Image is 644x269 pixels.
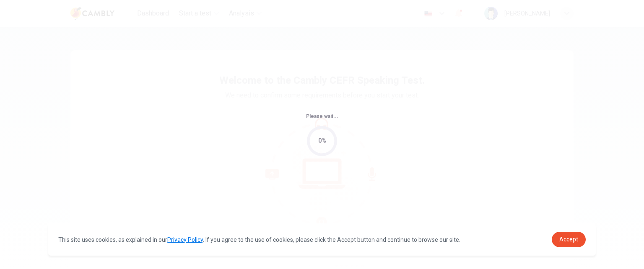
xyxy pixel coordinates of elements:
span: This site uses cookies, as explained in our . If you agree to the use of cookies, please click th... [58,236,460,243]
a: dismiss cookie message [552,232,586,247]
span: Please wait... [306,113,338,119]
span: Accept [559,236,578,243]
a: Privacy Policy [167,236,203,243]
div: cookieconsent [48,223,596,256]
div: 0% [318,136,326,146]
